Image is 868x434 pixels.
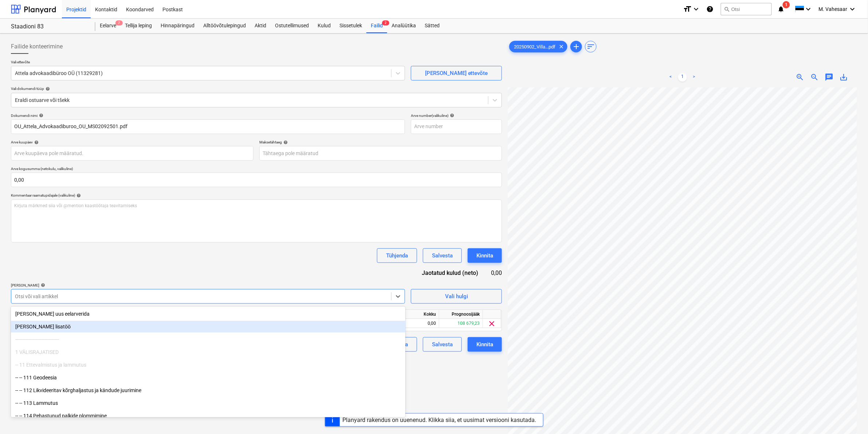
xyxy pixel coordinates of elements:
span: help [38,113,43,118]
div: Arve kuupäev [11,140,254,145]
div: -- -- 114 Pehastunud palkide plommimine [11,410,405,422]
div: Lisa uus eelarverida [11,308,405,320]
div: [PERSON_NAME] lisatöö [11,321,405,332]
div: 1 VÄLISRAJATISED [11,346,405,358]
a: Next page [690,73,699,82]
a: Hinnapäringud [156,19,199,33]
div: -- -- 111 Geodeesia [11,372,405,383]
span: help [282,140,288,145]
button: Kinnita [468,248,502,263]
span: 20250902_Villa...pdf [510,44,560,50]
div: Eelarve [95,19,121,33]
button: [PERSON_NAME] ettevõte [411,66,502,80]
input: Arve number [411,119,502,134]
input: Dokumendi nimi [11,119,405,134]
div: Lisa uus lisatöö [11,321,405,332]
div: Dokumendi nimi [11,113,405,118]
div: -- 11 Ettevalmistus ja lammutus [11,359,405,371]
a: Sätted [420,19,444,33]
span: help [39,283,45,287]
div: Staadioni 83 [11,23,87,31]
div: [PERSON_NAME] [11,283,405,288]
div: Salvesta [432,340,453,349]
div: Vali dokumendi tüüp [11,86,502,91]
span: chat [825,73,834,82]
div: ------------------------------ [11,334,405,345]
span: clear [488,319,496,328]
div: Jaotatud kulud (neto) [407,269,490,277]
input: Tähtaega pole määratud [259,146,502,161]
div: 108 679,23 [439,319,483,328]
button: Salvesta [423,337,462,352]
button: Salvesta [423,248,462,263]
div: [PERSON_NAME] ettevõte [425,68,488,78]
span: add [572,42,581,51]
div: Salvesta [432,251,453,260]
span: save_alt [840,73,848,82]
p: Vali ettevõte [11,60,405,66]
a: Eelarve7 [95,19,121,33]
span: Failide konteerimine [11,42,63,51]
span: help [448,113,454,118]
a: Analüütika [387,19,420,33]
button: Vali hulgi [411,289,502,304]
button: Kinnita [468,337,502,352]
a: Ostutellimused [271,19,313,33]
span: sort [586,42,595,51]
a: Failid2 [366,19,387,33]
div: Kinnita [476,340,493,349]
div: 20250902_Villa...pdf [509,41,567,52]
div: 0,00 [490,269,502,277]
a: Sissetulek [335,19,366,33]
input: Arve kuupäeva pole määratud. [11,146,254,161]
span: help [75,193,81,198]
span: help [44,87,50,91]
p: Arve kogusumma (netokulu, valikuline) [11,166,502,173]
span: 2 [382,20,389,25]
div: Tühjenda [386,251,408,260]
span: help [33,140,39,145]
div: Prognoosijääk [439,310,483,319]
div: Kommentaar raamatupidajale (valikuline) [11,193,502,198]
span: clear [557,42,566,51]
div: 0,00 [396,319,439,328]
a: Previous page [667,73,675,82]
input: Arve kogusumma (netokulu, valikuline) [11,173,502,187]
div: Kinnita [476,251,493,260]
a: Page 1 is your current page [678,73,687,82]
div: Failid [366,19,387,33]
button: Tühjenda [377,248,417,263]
div: Kokku [396,310,439,319]
a: Kulud [313,19,335,33]
span: 7 [115,20,123,25]
div: -- -- 112 Likvideeritav kõrghaljastus ja kändude juurimine [11,384,405,396]
span: zoom_out [810,73,819,82]
a: Tellija leping [121,19,156,33]
div: Maksetähtaeg [259,140,502,145]
span: zoom_in [796,73,805,82]
a: Alltöövõtulepingud [199,19,250,33]
div: [PERSON_NAME] uus eelarverida [11,308,405,320]
a: Aktid [250,19,271,33]
div: Vali hulgi [445,292,468,301]
div: Planyard rakendus on uuenenud. Klikka siia, et uusimat versiooni kasutada. [343,417,537,423]
div: -- -- 113 Lammutus [11,397,405,409]
div: Arve number (valikuline) [411,113,502,118]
